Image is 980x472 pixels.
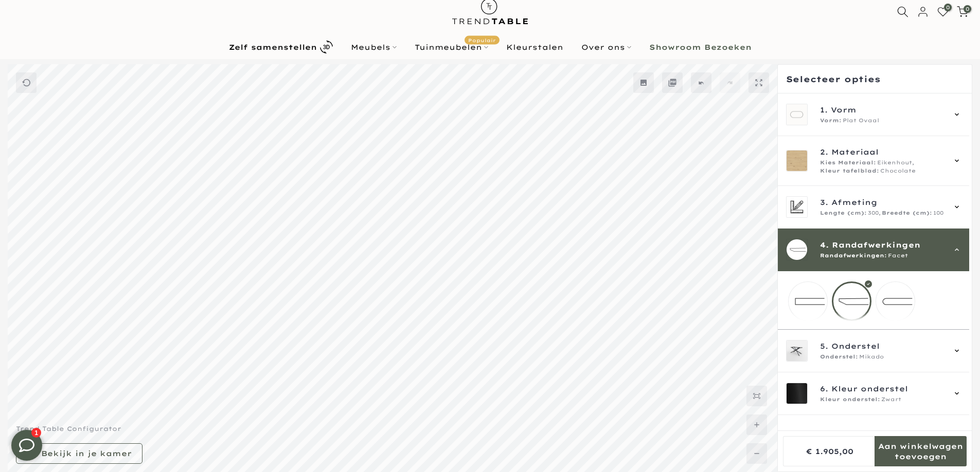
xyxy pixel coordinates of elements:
a: Showroom Bezoeken [640,41,760,53]
a: 0 [937,6,949,17]
a: Meubels [342,41,405,53]
span: 0 [964,5,971,13]
a: 0 [957,6,968,17]
span: 0 [944,4,952,11]
a: TuinmeubelenPopulair [405,41,497,53]
b: Showroom Bezoeken [649,44,752,51]
a: Over ons [572,41,640,53]
a: Zelf samenstellen [220,38,342,56]
span: Populair [465,35,500,44]
iframe: toggle-frame [1,420,52,471]
b: Zelf samenstellen [229,44,317,51]
a: Kleurstalen [497,41,572,53]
